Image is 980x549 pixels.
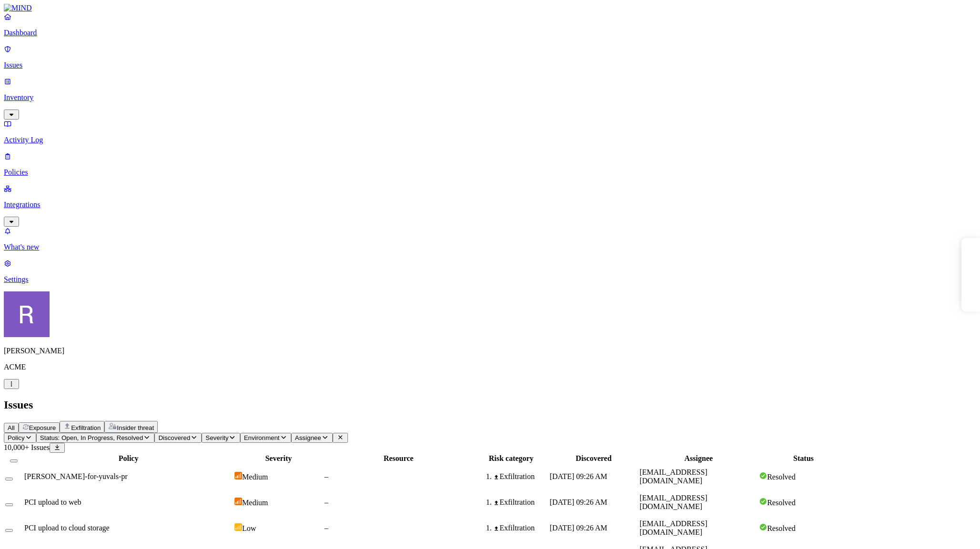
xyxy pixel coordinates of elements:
[550,454,638,463] div: Discovered
[24,454,233,463] div: Policy
[4,443,50,451] span: 10,000+ Issues
[767,524,796,532] span: Resolved
[550,498,607,506] span: [DATE] 09:26 AM
[4,4,32,12] img: MIND
[4,291,50,337] img: Rich Thompson
[4,347,976,355] p: [PERSON_NAME]
[640,454,758,463] div: Assignee
[759,472,767,479] img: status-resolved
[4,363,976,371] p: ACME
[550,472,607,480] span: [DATE] 09:26 AM
[4,93,976,102] p: Inventory
[235,472,242,479] img: severity-medium
[24,498,82,506] span: PCI upload to web
[4,399,976,411] h2: Issues
[759,454,847,463] div: Status
[4,29,976,37] p: Dashboard
[493,498,548,507] div: Exfiltration
[5,529,13,532] button: Select row
[244,434,280,441] span: Environment
[242,499,268,507] span: Medium
[24,472,128,480] span: [PERSON_NAME]-for-yuvals-pr
[242,473,268,481] span: Medium
[640,519,707,536] span: [EMAIL_ADDRESS][DOMAIN_NAME]
[767,473,796,481] span: Resolved
[325,524,328,532] span: –
[4,275,976,284] p: Settings
[4,136,976,144] p: Activity Log
[640,468,707,485] span: [EMAIL_ADDRESS][DOMAIN_NAME]
[158,434,190,441] span: Discovered
[117,424,154,431] span: Insider threat
[759,523,767,531] img: status-resolved
[474,454,548,463] div: Risk category
[493,524,548,532] div: Exfiltration
[235,523,242,531] img: severity-low
[4,168,976,177] p: Policies
[8,434,25,441] span: Policy
[4,200,976,209] p: Integrations
[8,424,15,431] span: All
[235,454,323,463] div: Severity
[640,494,707,510] span: [EMAIL_ADDRESS][DOMAIN_NAME]
[4,61,976,70] p: Issues
[325,498,328,506] span: –
[235,498,242,505] img: severity-medium
[767,499,796,507] span: Resolved
[242,524,256,532] span: Low
[295,434,321,441] span: Assignee
[5,503,13,506] button: Select row
[4,243,976,251] p: What's new
[71,424,101,431] span: Exfiltration
[325,454,473,463] div: Resource
[325,472,328,480] span: –
[205,434,228,441] span: Severity
[493,472,548,481] div: Exfiltration
[759,498,767,505] img: status-resolved
[24,524,110,532] span: PCI upload to cloud storage
[10,459,18,462] button: Select all
[40,434,143,441] span: Status: Open, In Progress, Resolved
[5,478,13,480] button: Select row
[550,524,607,532] span: [DATE] 09:26 AM
[29,424,56,431] span: Exposure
